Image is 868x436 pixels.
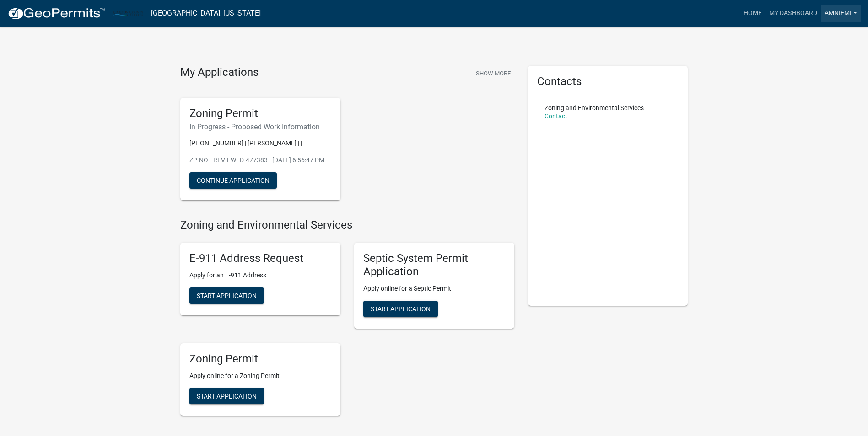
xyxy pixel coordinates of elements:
h4: Zoning and Environmental Services [180,218,514,232]
button: Start Application [363,301,438,317]
span: Start Application [197,392,257,399]
a: Home [740,5,766,22]
h6: In Progress - Proposed Work Information [189,122,331,131]
h5: E-911 Address Request [189,252,331,265]
h4: My Applications [180,66,259,80]
img: Carlton County, Minnesota [113,7,144,19]
h5: Contacts [537,75,679,88]
a: My Dashboard [766,5,821,22]
p: ZP-NOT REVIEWED-477383 - [DATE] 6:56:47 PM [189,155,331,165]
h5: Zoning Permit [189,107,331,120]
p: Apply online for a Zoning Permit [189,371,331,381]
p: Apply online for a Septic Permit [363,284,505,293]
a: Contact [545,112,567,120]
button: Continue Application [189,172,277,189]
p: Zoning and Environmental Services [545,105,644,111]
h5: Zoning Permit [189,352,331,366]
button: Show More [472,66,514,81]
button: Start Application [189,388,264,404]
span: Start Application [371,305,431,312]
p: [PHONE_NUMBER] | [PERSON_NAME] | | [189,138,331,148]
a: [GEOGRAPHIC_DATA], [US_STATE] [151,5,261,21]
h5: Septic System Permit Application [363,252,505,278]
button: Start Application [189,287,264,304]
p: Apply for an E-911 Address [189,271,331,280]
span: Start Application [197,292,257,299]
a: Amniemi [821,5,861,22]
